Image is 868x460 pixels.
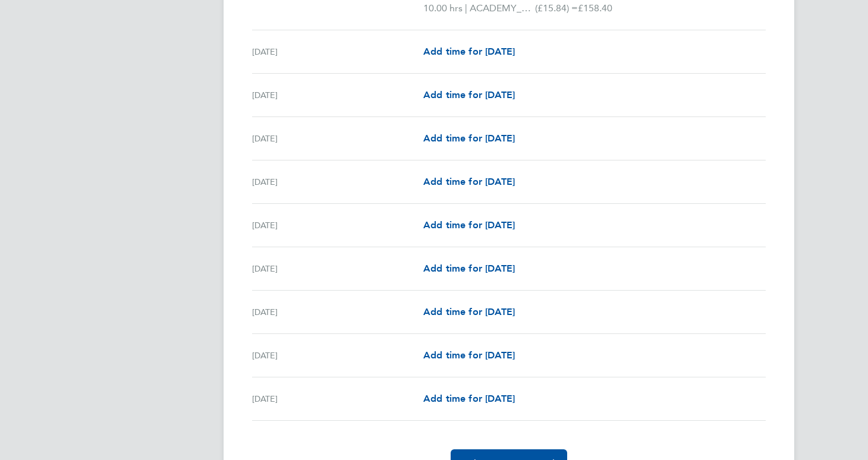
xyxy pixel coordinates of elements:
span: (£15.84) = [535,2,578,14]
div: [DATE] [252,131,423,146]
span: Add time for [DATE] [423,133,515,144]
span: Add time for [DATE] [423,89,515,100]
a: Add time for [DATE] [423,305,515,319]
span: Add time for [DATE] [423,46,515,57]
a: Add time for [DATE] [423,175,515,189]
a: Add time for [DATE] [423,131,515,146]
a: Add time for [DATE] [423,261,515,276]
span: ACADEMY_SESSIONAL_COACH [470,1,535,15]
div: [DATE] [252,305,423,319]
div: [DATE] [252,175,423,189]
a: Add time for [DATE] [423,218,515,232]
a: Add time for [DATE] [423,88,515,102]
span: Add time for [DATE] [423,306,515,317]
span: | [465,2,467,14]
span: Add time for [DATE] [423,349,515,361]
div: [DATE] [252,392,423,406]
a: Add time for [DATE] [423,348,515,363]
span: Add time for [DATE] [423,219,515,231]
span: 10.00 hrs [423,2,463,14]
a: Add time for [DATE] [423,45,515,59]
div: [DATE] [252,88,423,102]
span: Add time for [DATE] [423,263,515,274]
span: Add time for [DATE] [423,176,515,187]
a: Add time for [DATE] [423,392,515,406]
span: Add time for [DATE] [423,393,515,404]
div: [DATE] [252,218,423,232]
span: £158.40 [578,2,612,14]
div: [DATE] [252,45,423,59]
div: [DATE] [252,261,423,276]
div: [DATE] [252,348,423,363]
